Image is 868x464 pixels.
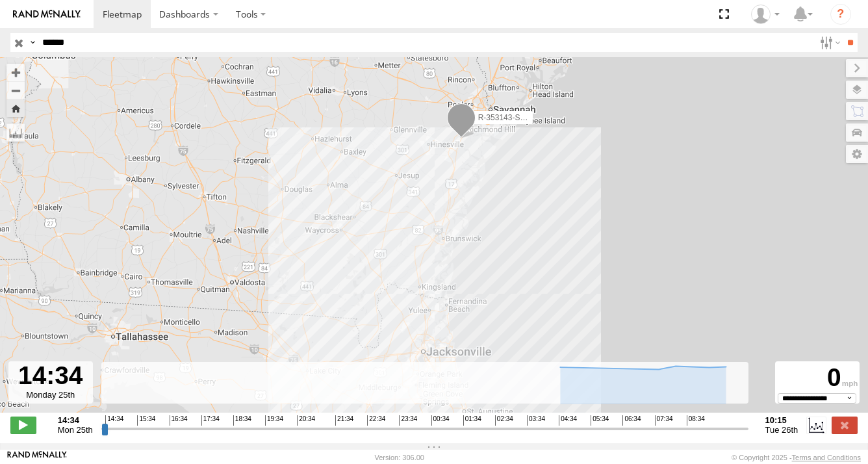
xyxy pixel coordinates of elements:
button: Zoom out [6,81,25,99]
div: Dave Arruda [747,5,784,24]
span: 22:34 [367,415,385,426]
span: 18:34 [233,415,251,426]
span: 23:34 [399,415,417,426]
span: Tue 26th Aug 2025 [765,425,798,435]
label: Close [832,417,858,433]
span: 21:34 [335,415,353,426]
span: 17:34 [201,415,220,426]
span: 03:34 [527,415,545,426]
div: Version: 306.00 [375,454,424,461]
label: Play/Stop [10,417,36,433]
span: 07:34 [655,415,673,426]
div: © Copyright 2025 - [732,454,861,461]
span: R-353143-Swing [478,113,536,122]
strong: 10:15 [765,415,798,425]
strong: 14:34 [58,415,93,425]
button: Zoom in [6,64,25,81]
span: 16:34 [170,415,188,426]
img: rand-logo.svg [13,10,81,19]
span: 08:34 [687,415,705,426]
span: 02:34 [495,415,513,426]
span: 05:34 [591,415,609,426]
a: Terms and Conditions [792,454,861,461]
label: Map Settings [846,145,868,163]
label: Search Filter Options [815,33,843,52]
button: Zoom Home [6,99,25,117]
span: 14:34 [105,415,123,426]
label: Search Query [27,33,38,52]
span: Mon 25th Aug 2025 [58,425,93,435]
i: ? [830,4,851,25]
span: 06:34 [622,415,641,426]
span: 15:34 [137,415,155,426]
span: 20:34 [297,415,315,426]
label: Measure [6,123,25,142]
span: 00:34 [431,415,450,426]
div: 0 [777,363,858,393]
span: 19:34 [265,415,283,426]
a: Visit our Website [7,451,67,464]
span: 01:34 [463,415,481,426]
span: 04:34 [559,415,577,426]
